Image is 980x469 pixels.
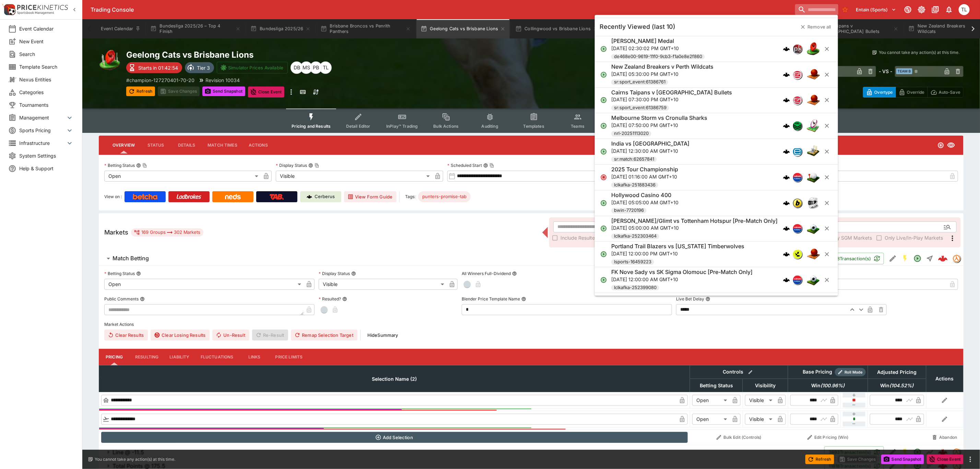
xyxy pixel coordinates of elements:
[611,217,778,225] h6: [PERSON_NAME]/Glimt vs Tottenham Hotspur [Pre-Match Only]
[19,38,74,45] span: New Event
[19,114,66,121] span: Management
[890,381,914,390] em: ( 104.52 %)
[793,173,802,182] img: lclkafka.png
[795,4,838,15] input: search
[793,147,802,156] img: betradar.png
[319,61,332,74] div: Trent Lewis
[953,255,960,262] img: tradingmodel
[462,296,520,302] p: Blender Price Template Name
[270,194,284,199] img: TabNZ
[138,64,178,71] p: Starts in 01:42:54
[924,446,936,458] button: Line
[793,224,802,233] img: lclkafka.png
[611,140,689,148] h6: India vs [GEOGRAPHIC_DATA]
[611,53,705,60] span: de468e00-9619-11f0-9cb3-f1a0e8e2f860
[99,445,824,459] button: Line @ -11.5
[783,148,790,155] div: cerberus
[571,124,585,129] span: Teams
[911,252,924,265] button: Open
[291,330,357,341] button: Remap Selection Target
[146,19,245,38] button: Bundesliga 2025/26 – Top 4 Finish
[835,368,866,376] div: Show/hide Price Roll mode configuration.
[939,89,960,96] p: Auto-Save
[783,277,790,284] img: logo-cerberus.svg
[957,2,972,17] button: Trent Lewis
[600,123,607,129] svg: Open
[790,432,866,443] button: Edit Pricing (Win)
[793,147,802,157] div: betradar
[252,330,288,341] span: Re-Result
[840,4,851,15] button: No Bookmarks
[937,142,944,149] svg: Open
[512,271,517,276] button: All Winners Full-Dividend
[947,141,955,149] svg: Visible
[202,137,243,153] button: Match Times
[938,254,948,263] img: logo-cerberus--red.svg
[346,124,370,129] span: Detail Editor
[611,105,669,112] span: sr:sport_event:61386759
[941,221,954,233] button: Open
[783,251,790,258] img: logo-cerberus.svg
[292,124,331,129] span: Pricing and Results
[692,381,741,390] span: Betting Status
[164,349,195,365] button: Liability
[600,251,607,258] svg: Open
[600,277,607,284] svg: Open
[821,253,884,264] button: 42438Transaction(s)
[225,194,240,199] img: Neds
[927,455,964,464] button: Close Event
[885,234,943,241] span: Only Live/In-Play Markets
[783,71,790,78] img: logo-cerberus.svg
[611,89,732,96] h6: Cairns Taipans v [GEOGRAPHIC_DATA] Bullets
[386,124,418,129] span: InPlay™ Trading
[793,44,802,53] img: pricekinetics.png
[447,162,482,168] p: Scheduled Start
[926,365,963,392] th: Actions
[783,174,790,181] div: cerberus
[104,279,304,290] div: Open
[140,137,171,153] button: Status
[205,77,240,84] p: Revision 10034
[896,68,912,74] span: Team B
[319,279,447,290] div: Visible
[287,87,295,98] button: more
[113,255,149,262] h6: Match Betting
[783,123,790,129] div: cerberus
[936,252,950,265] a: 335ef966-e5f3-4ac4-bfc0-3ec0d7aba539
[793,70,802,79] div: sportsradar
[806,145,820,159] img: cricket.png
[938,447,948,457] img: logo-cerberus--red.svg
[611,182,658,188] span: lclkafka-251883436
[953,448,961,456] div: tradingmodel
[806,68,820,81] img: basketball.png
[19,50,74,58] span: Search
[879,68,892,75] h6: - VS -
[291,61,303,74] div: Dylan Brown
[418,193,471,200] span: punters-promise-tab
[104,171,261,182] div: Open
[202,87,245,96] button: Send Snapshot
[868,365,926,379] th: Adjusted Pricing
[863,87,896,98] button: Overtype
[793,121,802,131] div: nrl
[319,271,350,276] p: Display Status
[611,115,707,122] h6: Melbourne Storm vs Cronulla Sharks
[783,251,790,258] div: cerberus
[489,163,494,168] button: Copy To Clipboard
[746,368,755,377] button: Bulk edit
[483,163,488,168] button: Scheduled StartCopy To Clipboard
[104,296,139,302] p: Public Comments
[938,254,948,263] div: 335ef966-e5f3-4ac4-bfc0-3ec0d7aba539
[913,254,922,263] svg: Open
[793,122,802,130] img: nrl.png
[611,156,657,163] span: sr:match:62657841
[611,130,651,137] span: nrl-20251113020
[936,445,950,459] a: 456b94c2-14aa-4270-9407-9821b456fd20
[929,3,942,16] button: Documentation
[310,61,322,74] div: Peter Bishop
[270,349,308,365] button: Price Limits
[611,38,674,45] h6: [PERSON_NAME] Medal
[104,228,128,236] h5: Markets
[911,446,924,458] button: Open
[19,152,74,159] span: System Settings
